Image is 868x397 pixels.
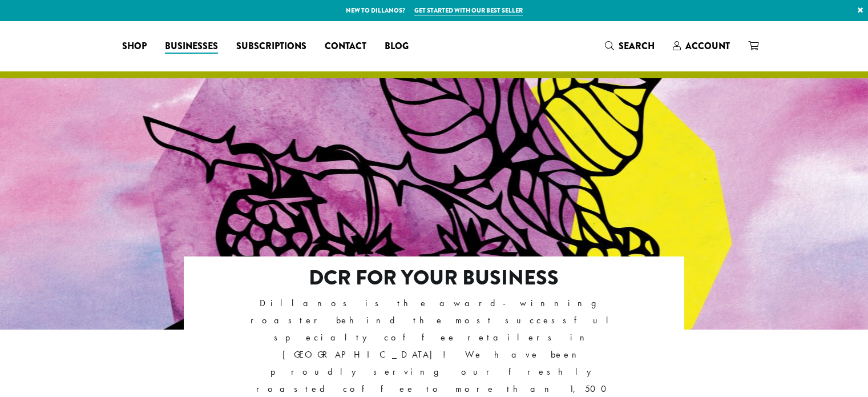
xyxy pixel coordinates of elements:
[325,39,366,54] span: Contact
[414,6,523,15] a: Get started with our best seller
[236,39,306,54] span: Subscriptions
[233,266,635,290] h2: DCR FOR YOUR BUSINESS
[122,39,147,54] span: Shop
[385,39,409,54] span: Blog
[165,39,218,54] span: Businesses
[596,37,664,55] a: Search
[685,39,730,53] span: Account
[113,37,156,55] a: Shop
[619,39,655,53] span: Search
